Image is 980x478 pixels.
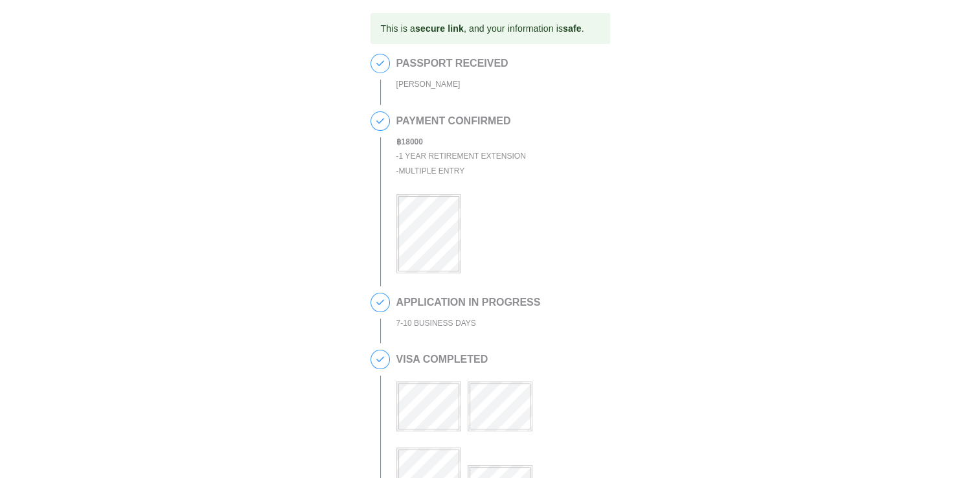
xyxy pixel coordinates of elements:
span: 1 [371,54,389,73]
h2: PAYMENT CONFIRMED [396,115,526,127]
b: safe [563,23,582,34]
h2: VISA COMPLETED [396,354,604,365]
h2: APPLICATION IN PROGRESS [396,297,541,308]
div: [PERSON_NAME] [396,77,508,92]
b: secure link [415,23,464,34]
div: - Multiple entry [396,164,526,179]
b: ฿ 18000 [396,137,423,146]
div: 7-10 BUSINESS DAYS [396,316,541,331]
span: 4 [371,350,389,369]
div: This is a , and your information is . [381,17,584,40]
h2: PASSPORT RECEIVED [396,58,508,69]
div: - 1 Year Retirement Extension [396,149,526,164]
span: 2 [371,112,389,130]
span: 3 [371,293,389,312]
